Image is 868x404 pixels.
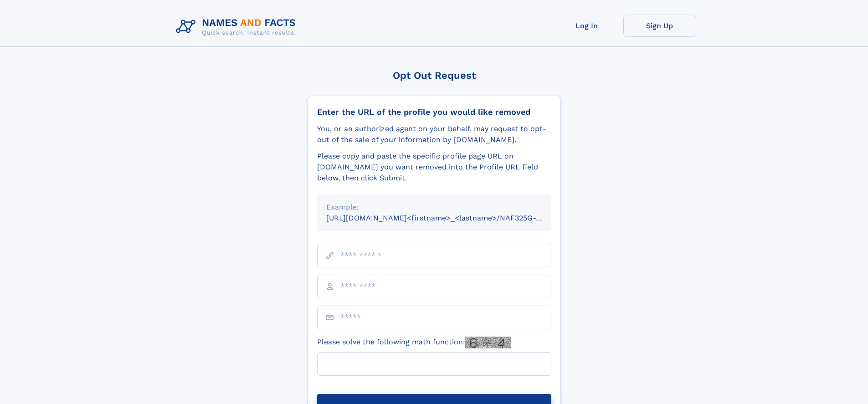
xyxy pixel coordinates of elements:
[172,15,303,39] img: Logo Names and Facts
[308,70,561,81] div: Opt Out Request
[623,15,696,37] a: Sign Up
[326,214,569,222] small: [URL][DOMAIN_NAME]<firstname>_<lastname>/NAF325G-xxxxxxxx
[317,151,551,184] div: Please copy and paste the specific profile page URL on [DOMAIN_NAME] you want removed into the Pr...
[317,107,551,117] div: Enter the URL of the profile you would like removed
[317,337,511,348] label: Please solve the following math function:
[317,123,551,145] div: You, or an authorized agent on your behalf, may request to opt-out of the sale of your informatio...
[550,15,623,37] a: Log In
[326,202,542,213] div: Example:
